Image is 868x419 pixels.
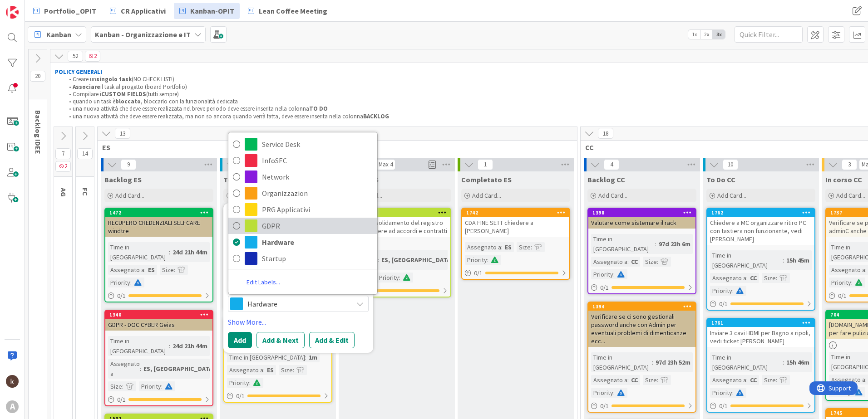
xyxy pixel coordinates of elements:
[262,170,373,184] span: Network
[227,365,263,375] div: Assegnato a
[95,30,191,39] b: Kanban - Organizzazione e IT
[657,375,658,385] span: :
[474,268,483,278] span: 0 / 1
[613,269,615,279] span: :
[115,128,130,139] span: 13
[108,265,144,275] div: Assegnato a
[104,208,213,302] a: 1472RECUPERO CREDENZIALI SELFCARE windtreTime in [GEOGRAPHIC_DATA]:24d 21h 44mAssegnato a:ESSize:...
[487,255,488,265] span: :
[190,5,234,16] span: Kanban-OPIT
[707,209,814,217] div: 1762
[34,110,43,154] span: Backlog IDEE
[842,159,857,170] span: 3
[96,75,132,83] strong: singolo task
[81,188,90,196] span: FC
[710,388,732,398] div: Priority
[104,310,213,406] a: 1340GDPR - DOC CYBER GeiasTime in [GEOGRAPHIC_DATA]:24d 21h 44mAssegnato a:ES, [GEOGRAPHIC_DATA]S...
[343,209,450,237] div: 1702GDPR - consolidamento del registro per rispondere ad accordi e contratti
[588,302,695,311] div: 1394
[309,332,355,348] button: Add & Edit
[711,320,814,326] div: 1761
[592,303,695,310] div: 1394
[121,5,166,16] span: CR Applicativi
[707,298,814,310] div: 0/1
[461,175,512,184] span: Completato ES
[465,242,501,252] div: Assegnato a
[160,265,174,275] div: Size
[825,175,862,184] span: In corso CC
[342,208,451,297] a: 1702GDPR - consolidamento del registro per rispondere ad accordi e contrattiAssegnato a:ES, [GEOG...
[6,400,19,413] div: A
[588,209,695,229] div: 1398Valutare come sistemare il rack
[262,203,373,216] span: PRG Applicativi
[829,265,865,275] div: Assegnato a
[706,208,815,311] a: 1762Chiedere a MC organizzare ritiro PC con tastiera non funzionante, vedi [PERSON_NAME]Time in [...
[28,3,102,19] a: Portfolio_OPIT
[227,378,249,388] div: Priority
[591,352,652,372] div: Time in [GEOGRAPHIC_DATA]
[719,299,728,309] span: 0 / 1
[591,234,655,254] div: Time in [GEOGRAPHIC_DATA]
[108,242,169,262] div: Time in [GEOGRAPHIC_DATA]
[588,282,695,293] div: 0/1
[531,242,532,252] span: :
[108,359,140,379] div: Assegnato a
[262,235,373,249] span: Hardware
[55,68,102,76] strong: POLICY GENERALI
[174,265,175,275] span: :
[462,217,569,237] div: CDA FINE SETT chiedere a [PERSON_NAME]
[109,312,212,318] div: 1340
[121,159,136,170] span: 9
[717,191,746,200] span: Add Card...
[343,217,450,237] div: GDPR - consolidamento del registro per rispondere ad accordi e contratti
[228,234,377,250] a: Hardware
[706,318,815,413] a: 1761Inviare 3 cavi HDMI per Bagno a ripoli, vedi ticket [PERSON_NAME]Time in [GEOGRAPHIC_DATA]:15...
[6,6,19,19] img: Visit kanbanzone.com
[748,273,759,283] div: CC
[6,375,19,388] img: kh
[707,217,814,245] div: Chiedere a MC organizzare ritiro PC con tastiera non funzionante, vedi [PERSON_NAME]
[461,208,570,280] a: 1742CDA FINE SETT chiedere a [PERSON_NAME]Assegnato a:ESSize:Priority:0/1
[710,352,783,372] div: Time in [GEOGRAPHIC_DATA]
[762,375,776,385] div: Size
[228,250,377,267] a: Startup
[604,159,619,170] span: 4
[262,186,373,200] span: Organizzazion
[465,255,487,265] div: Priority
[587,175,625,184] span: Backlog CC
[587,302,696,413] a: 1394Verificare se ci sono gestionali password anche con Admin per eventuali problemi di dimentica...
[105,319,212,331] div: GDPR - DOC CYBER Geias
[363,112,389,120] strong: BACKLOG
[170,341,210,351] div: 24d 21h 44m
[732,388,734,398] span: :
[228,218,377,234] a: GDPR
[161,381,163,391] span: :
[262,219,373,233] span: GDPR
[588,311,695,347] div: Verificare se ci sono gestionali password anche con Admin per eventuali problemi di dimenticanze ...
[262,252,373,265] span: Startup
[227,352,305,362] div: Time in [GEOGRAPHIC_DATA]
[707,319,814,347] div: 1761Inviare 3 cavi HDMI per Bagno a ripoli, vedi ticket [PERSON_NAME]
[865,375,867,385] span: :
[256,332,305,348] button: Add & Next
[102,143,566,152] span: ES
[598,191,627,200] span: Add Card...
[865,265,867,275] span: :
[105,209,212,217] div: 1472
[306,352,320,362] div: 1m
[657,257,658,267] span: :
[144,265,146,275] span: :
[600,283,609,292] span: 0 / 1
[517,242,531,252] div: Size
[707,209,814,245] div: 1762Chiedere a MC organizzare ritiro PC con tastiera non funzionante, vedi [PERSON_NAME]
[735,26,803,43] input: Quick Filter...
[713,30,725,39] span: 3x
[236,391,245,401] span: 0 / 1
[643,375,657,385] div: Size
[105,209,212,237] div: 1472RECUPERO CREDENZIALI SELFCARE windtre
[77,148,93,159] span: 14
[105,311,212,319] div: 1340
[598,128,613,139] span: 18
[104,175,142,184] span: Backlog ES
[829,278,851,287] div: Priority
